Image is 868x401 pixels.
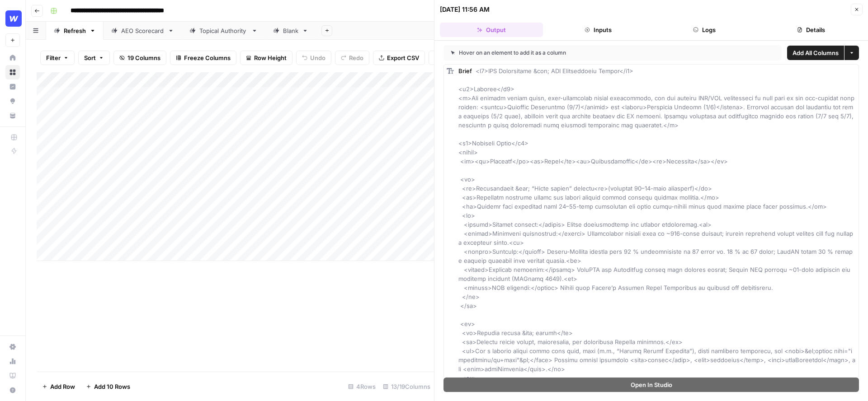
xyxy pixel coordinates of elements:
[113,51,166,65] button: 19 Columns
[440,23,543,37] button: Output
[40,51,75,65] button: Filter
[5,79,20,94] a: Insights
[64,26,86,35] div: Refresh
[50,382,75,391] span: Add Row
[5,10,22,27] img: Webflow Logo
[547,23,650,37] button: Inputs
[184,53,231,62] span: Freeze Columns
[5,383,20,397] button: Help + Support
[265,22,316,40] a: Blank
[373,51,425,65] button: Export CSV
[458,67,472,75] span: Brief
[254,53,287,62] span: Row Height
[283,26,298,35] div: Blank
[104,22,182,40] a: AEO Scorecard
[310,53,325,62] span: Undo
[335,51,369,65] button: Redo
[94,382,130,391] span: Add 10 Rows
[5,65,20,79] a: Browse
[46,22,104,40] a: Refresh
[46,53,61,62] span: Filter
[793,48,839,57] span: Add All Columns
[344,379,379,394] div: 4 Rows
[451,49,670,57] div: Hover on an element to add it as a column
[5,368,20,383] a: Learning Hub
[170,51,236,65] button: Freeze Columns
[296,51,331,65] button: Undo
[199,26,248,35] div: Topical Authority
[653,23,756,37] button: Logs
[80,379,136,394] button: Add 10 Rows
[759,23,863,37] button: Details
[182,22,265,40] a: Topical Authority
[78,51,110,65] button: Sort
[787,46,844,60] button: Add All Columns
[240,51,292,65] button: Row Height
[84,53,96,62] span: Sort
[440,5,490,14] div: [DATE] 11:56 AM
[5,51,20,65] a: Home
[379,379,434,394] div: 13/19 Columns
[5,7,20,30] button: Workspace: Webflow
[121,26,164,35] div: AEO Scorecard
[443,378,859,392] button: Open In Studio
[387,53,419,62] span: Export CSV
[349,53,363,62] span: Redo
[5,94,20,108] a: Opportunities
[127,53,160,62] span: 19 Columns
[631,380,672,389] span: Open In Studio
[5,108,20,123] a: Your Data
[37,379,80,394] button: Add Row
[5,354,20,368] a: Usage
[5,340,20,354] a: Settings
